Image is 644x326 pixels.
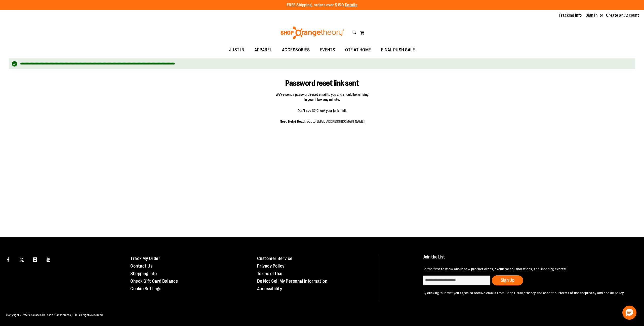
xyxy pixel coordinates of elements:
[282,44,310,56] span: ACCESSORIES
[345,3,357,7] a: Details
[606,13,639,18] a: Create an Account
[320,44,335,56] span: EVENTS
[130,271,157,276] a: Shopping Info
[559,13,582,18] a: Tracking Info
[257,256,293,261] a: Customer Service
[130,286,162,291] a: Cookie Settings
[340,44,376,56] a: OTF AT HOME
[275,92,369,102] span: We've sent a password reset email to you and should be arriving in your inbox any minute.
[224,44,250,56] a: JUST IN
[130,264,152,269] a: Contact Us
[315,119,365,123] a: [EMAIL_ADDRESS][DOMAIN_NAME]
[492,275,523,285] button: Sign Up
[130,256,160,261] a: Track My Order
[376,44,420,56] a: FINAL PUSH SALE
[381,44,415,56] span: FINAL PUSH SALE
[6,313,104,317] span: Copyright 2025 Bensussen Deutsch & Associates, LLC. All rights reserved.
[277,44,315,56] a: ACCESSORIES
[257,271,283,276] a: Terms of Use
[585,291,624,295] a: privacy and cookie policy.
[501,278,514,283] span: Sign Up
[254,44,272,56] span: APPAREL
[275,108,369,113] span: Don't see it? Check your junk mail.
[423,267,630,272] p: Be the first to know about new product drops, exclusive collaborations, and shopping events!
[275,119,369,124] span: Need Help? Reach out to
[560,291,580,295] a: terms of use
[19,257,24,262] img: Twitter
[17,255,26,264] a: Visit our X page
[263,72,381,88] h1: Password reset link sent
[257,286,282,291] a: Accessibility
[423,255,630,264] h4: Join the List
[287,2,357,8] p: FREE Shipping, orders over $150.
[423,290,630,296] p: By clicking "submit" you agree to receive emails from Shop Orangetheory and accept our and
[4,255,13,264] a: Visit our Facebook page
[345,44,371,56] span: OTF AT HOME
[44,255,53,264] a: Visit our Youtube page
[130,279,178,284] a: Check Gift Card Balance
[249,44,277,56] a: APPAREL
[229,44,245,56] span: JUST IN
[280,26,345,39] img: Shop Orangetheory
[315,44,340,56] a: EVENTS
[423,275,491,285] input: enter email
[31,255,39,264] a: Visit our Instagram page
[622,306,636,320] button: Hello, have a question? Let’s chat.
[257,279,328,284] a: Do Not Sell My Personal Information
[257,264,285,269] a: Privacy Policy
[586,13,598,18] a: Sign In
